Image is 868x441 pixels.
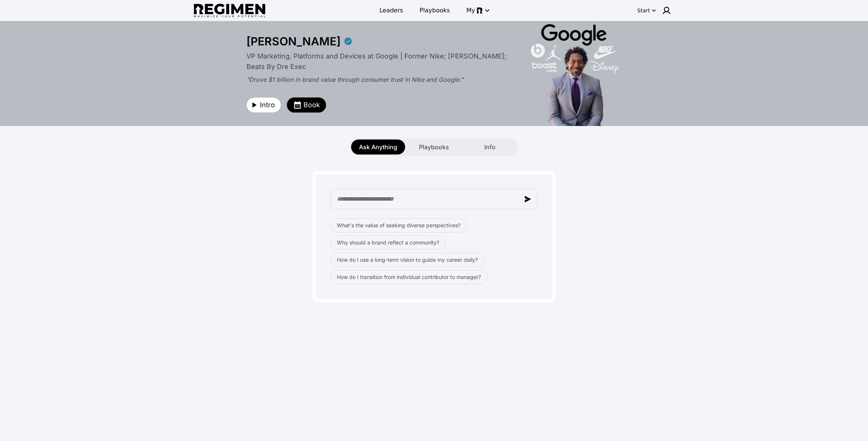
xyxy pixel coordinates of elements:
[359,142,397,151] span: Ask Anything
[379,6,403,15] span: Leaders
[330,235,446,250] button: Why should a brand reflect a community?
[344,37,353,46] div: Verified partner - Daryl Butler
[463,139,517,154] button: Info
[246,34,341,48] div: [PERSON_NAME]
[407,139,461,154] button: Playbooks
[466,6,475,15] span: My
[330,270,487,284] button: How do I transition from individual contributor to manager?
[462,4,493,17] button: My
[524,196,531,202] img: send message
[637,7,650,14] div: Start
[287,97,326,112] button: Book
[246,97,281,112] button: Intro
[662,6,671,15] img: user icon
[303,100,320,110] span: Book
[375,4,407,17] a: Leaders
[260,100,275,110] span: Intro
[194,4,265,18] img: Regimen logo
[330,253,484,267] button: How do I use a long-term vision to guide my career daily?
[636,4,658,16] button: Start
[246,75,513,84] div: “Drove $1 billion in brand value through consumer trust in Nike and Google.”
[484,142,496,151] span: Info
[419,142,449,151] span: Playbooks
[351,139,405,154] button: Ask Anything
[415,4,455,17] a: Playbooks
[420,6,450,15] span: Playbooks
[330,218,467,232] button: What's the value of seeking diverse perspectives?
[246,51,513,72] div: VP Marketing, Platforms and Devices at Google | Former Nike; [PERSON_NAME]; Beats By Dre Exec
